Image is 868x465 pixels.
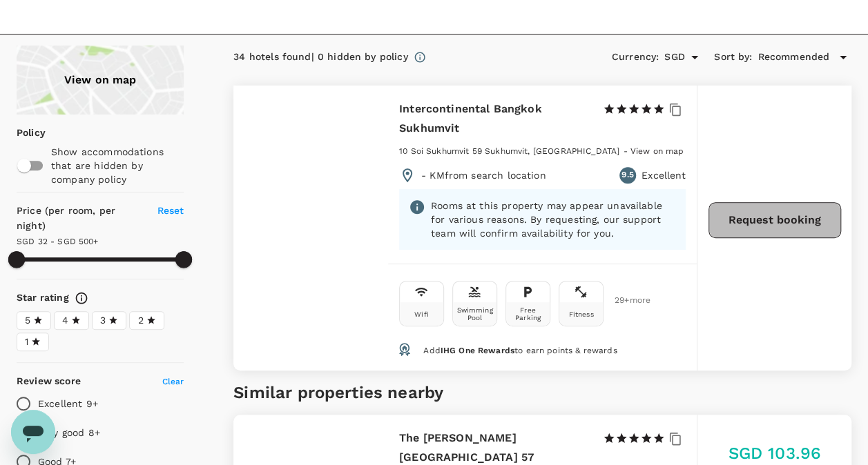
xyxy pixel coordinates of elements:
[414,310,429,318] div: Wifi
[11,410,55,454] iframe: Button to launch messaging window
[615,296,635,305] span: 29 + more
[233,382,851,404] h5: Similar properties nearby
[708,202,841,238] button: Request booking
[728,442,821,464] h5: SGD 103.96
[38,397,98,410] p: Excellent 9+
[642,168,686,182] p: Excellent
[612,50,659,65] h6: Currency :
[621,168,633,182] span: 9.5
[509,306,547,321] div: Free Parking
[233,50,407,65] div: 34 hotels found | 0 hidden by policy
[423,346,617,355] span: Add to earn points & rewards
[17,237,99,246] span: SGD 32 - SGD 500+
[630,146,684,156] span: View on map
[758,50,829,65] span: Recommended
[17,290,69,306] h6: Star rating
[17,374,81,389] h6: Review score
[162,377,184,386] span: Clear
[51,145,184,186] p: Show accommodations that are hidden by company policy
[38,426,100,439] p: Very good 8+
[25,335,28,349] span: 1
[17,46,184,115] a: View on map
[421,168,546,182] p: - KM from search location
[441,346,514,355] span: IHG One Rewards
[456,306,494,321] div: Swimming Pool
[137,313,143,328] span: 2
[62,313,68,328] span: 4
[431,199,676,240] p: Rooms at this property may appear unavailable for various reasons. By requesting, our support tea...
[25,313,30,328] span: 5
[714,50,752,65] h6: Sort by :
[75,291,88,305] svg: Star ratings are awarded to properties to represent the quality of services, facilities, and amen...
[399,99,592,138] h6: Intercontinental Bangkok Sukhumvit
[685,48,704,67] button: Open
[17,126,26,139] p: Policy
[630,145,684,156] a: View on map
[17,204,142,234] h6: Price (per room, per night)
[568,310,593,318] div: Fitness
[399,146,619,156] span: 10 Soi Sukhumvit 59 Sukhumvit, [GEOGRAPHIC_DATA]
[100,313,106,328] span: 3
[623,146,630,156] span: -
[157,205,184,216] span: Reset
